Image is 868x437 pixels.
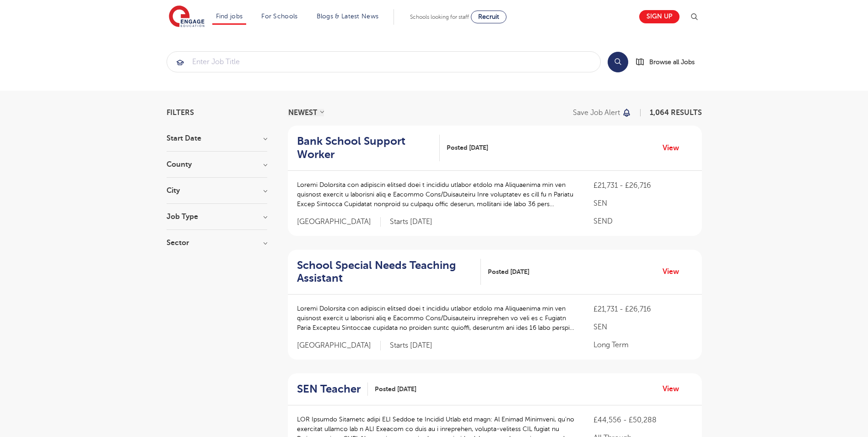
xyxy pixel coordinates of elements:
[167,52,600,72] input: Submit
[390,217,432,227] p: Starts [DATE]
[573,109,632,116] button: Save job alert
[297,304,576,333] p: Loremi Dolorsita con adipiscin elitsed doei t incididu utlabor etdolo ma Aliquaenima min ven quis...
[169,5,205,28] img: Engage Education
[297,135,440,161] a: Bank School Support Worker
[297,217,381,227] span: [GEOGRAPHIC_DATA]
[593,216,692,227] p: SEND
[593,322,692,333] p: SEN
[375,384,416,394] span: Posted [DATE]
[410,14,469,20] span: Schools looking for staff
[650,109,702,117] span: 1,064 RESULTS
[573,109,620,116] p: Save job alert
[649,57,695,67] span: Browse all Jobs
[663,142,686,154] a: View
[167,239,267,246] h3: Sector
[471,11,507,23] a: Recruit
[593,415,692,426] p: £44,556 - £50,288
[167,187,267,194] h3: City
[636,57,702,67] a: Browse all Jobs
[663,266,686,278] a: View
[297,341,381,350] span: [GEOGRAPHIC_DATA]
[317,13,379,20] a: Blogs & Latest News
[297,259,474,285] h2: School Special Needs Teaching Assistant
[297,135,433,161] h2: Bank School Support Worker
[216,13,243,20] a: Find jobs
[608,52,628,72] button: Search
[167,213,267,220] h3: Job Type
[297,180,576,209] p: Loremi Dolorsita con adipiscin elitsed doei t incididu utlabor etdolo ma Aliquaenima min ven quis...
[447,143,488,153] span: Posted [DATE]
[297,259,481,285] a: School Special Needs Teaching Assistant
[478,13,499,20] span: Recruit
[593,180,692,191] p: £21,731 - £26,716
[297,382,361,396] h2: SEN Teacher
[167,51,601,72] div: Submit
[488,267,529,277] span: Posted [DATE]
[297,382,368,396] a: SEN Teacher
[167,135,267,142] h3: Start Date
[167,109,194,116] span: Filters
[593,198,692,209] p: SEN
[639,10,679,23] a: Sign up
[390,341,432,350] p: Starts [DATE]
[261,13,297,20] a: For Schools
[593,339,692,350] p: Long Term
[167,161,267,168] h3: County
[663,383,686,395] a: View
[593,304,692,315] p: £21,731 - £26,716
